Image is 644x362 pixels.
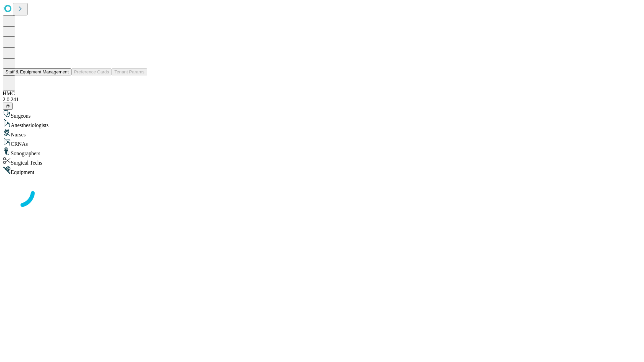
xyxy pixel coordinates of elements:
[3,157,641,166] div: Surgical Techs
[3,119,641,128] div: Anesthesiologists
[112,68,147,75] button: Tenant Params
[71,68,112,75] button: Preference Cards
[3,128,641,138] div: Nurses
[3,68,71,75] button: Staff & Equipment Management
[3,103,13,110] button: @
[3,97,641,103] div: 2.0.241
[3,110,641,119] div: Surgeons
[3,138,641,147] div: CRNAs
[3,166,641,175] div: Equipment
[5,104,10,109] span: @
[3,147,641,157] div: Sonographers
[3,90,641,97] div: HMC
